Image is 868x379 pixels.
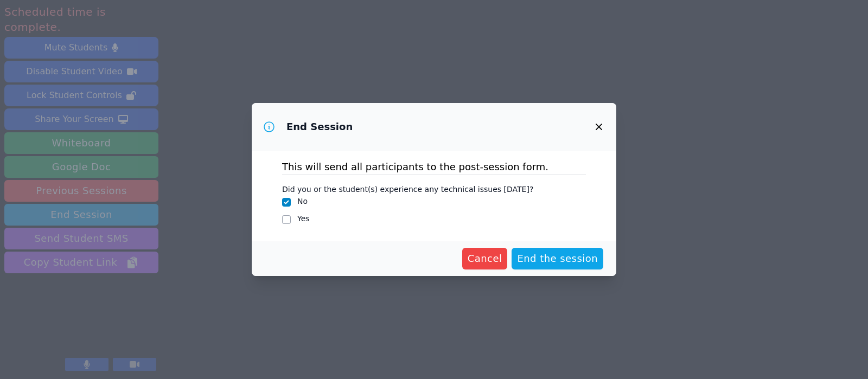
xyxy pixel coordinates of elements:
[297,197,308,205] label: No
[512,248,603,269] button: End the session
[462,248,508,269] button: Cancel
[297,214,310,223] label: Yes
[286,120,353,133] h3: End Session
[282,179,533,196] legend: Did you or the student(s) experience any technical issues [DATE]?
[282,159,586,175] p: This will send all participants to the post-session form.
[468,251,502,266] span: Cancel
[517,251,598,266] span: End the session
